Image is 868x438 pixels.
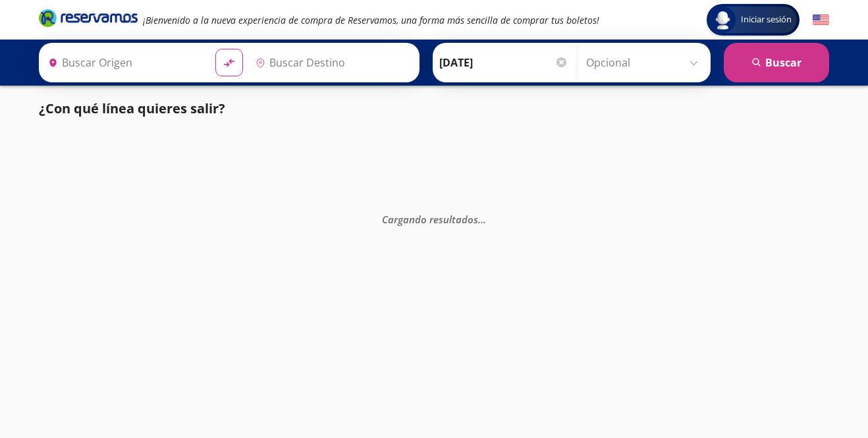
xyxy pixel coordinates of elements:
[724,43,829,82] button: Buscar
[39,8,138,28] i: Brand Logo
[382,212,486,225] em: Cargando resultados
[39,8,138,32] a: Brand Logo
[813,12,829,28] button: English
[478,212,481,225] span: .
[39,99,225,119] p: ¿Con qué línea quieres salir?
[481,212,483,225] span: .
[586,46,704,79] input: Opcional
[143,14,599,26] em: ¡Bienvenido a la nueva experiencia de compra de Reservamos, una forma más sencilla de comprar tus...
[250,46,412,79] input: Buscar Destino
[736,13,797,26] span: Iniciar sesión
[43,46,205,79] input: Buscar Origen
[439,46,568,79] input: Elegir Fecha
[483,212,486,225] span: .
